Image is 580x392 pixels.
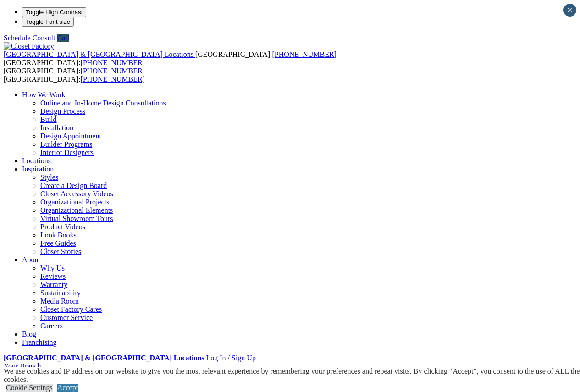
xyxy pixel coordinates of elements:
a: Installation [40,124,73,132]
a: Warranty [40,281,67,288]
a: Create a Design Board [40,182,107,189]
span: [GEOGRAPHIC_DATA] & [GEOGRAPHIC_DATA] Locations [4,50,193,58]
a: Log In / Sign Up [206,354,255,362]
a: Design Appointment [40,132,101,140]
button: Toggle High Contrast [22,7,86,17]
button: Close [563,4,576,17]
a: How We Work [22,91,66,99]
a: Design Process [40,107,85,115]
a: Virtual Showroom Tours [40,215,113,222]
span: [GEOGRAPHIC_DATA]: [GEOGRAPHIC_DATA]: [4,67,145,83]
a: Schedule Consult [4,34,55,42]
a: Why Us [40,264,65,272]
a: Look Books [40,231,77,239]
a: Franchising [22,338,57,346]
a: [PHONE_NUMBER] [81,67,145,75]
img: Closet Factory [4,42,54,50]
a: Organizational Elements [40,206,113,214]
a: Cookie Settings [6,384,53,392]
a: Builder Programs [40,140,92,148]
a: Styles [40,173,58,181]
a: [PHONE_NUMBER] [81,59,145,66]
a: Organizational Projects [40,198,109,206]
a: Your Branch [4,362,41,370]
a: Sustainability [40,289,81,297]
a: [PHONE_NUMBER] [81,75,145,83]
a: Call [57,34,69,42]
a: Closet Stories [40,248,81,255]
a: Free Guides [40,239,76,247]
a: Accept [57,384,78,392]
div: We use cookies and IP address on our website to give you the most relevant experience by remember... [4,367,580,384]
a: Media Room [40,297,79,305]
a: About [22,256,40,264]
a: Interior Designers [40,149,94,156]
a: Locations [22,157,51,165]
a: Product Videos [40,223,85,231]
a: Customer Service [40,314,93,321]
a: Closet Factory Cares [40,305,102,313]
a: Inspiration [22,165,54,173]
button: Toggle Font size [22,17,74,27]
a: Blog [22,330,36,338]
span: Toggle High Contrast [26,9,83,16]
a: Closet Accessory Videos [40,190,113,198]
a: Build [40,116,57,123]
a: Careers [40,322,63,330]
a: Reviews [40,272,66,280]
a: [PHONE_NUMBER] [272,50,336,58]
a: Online and In-Home Design Consultations [40,99,166,107]
span: [GEOGRAPHIC_DATA]: [GEOGRAPHIC_DATA]: [4,50,337,66]
a: [GEOGRAPHIC_DATA] & [GEOGRAPHIC_DATA] Locations [4,354,204,362]
a: [GEOGRAPHIC_DATA] & [GEOGRAPHIC_DATA] Locations [4,50,195,58]
span: Toggle Font size [26,18,70,25]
